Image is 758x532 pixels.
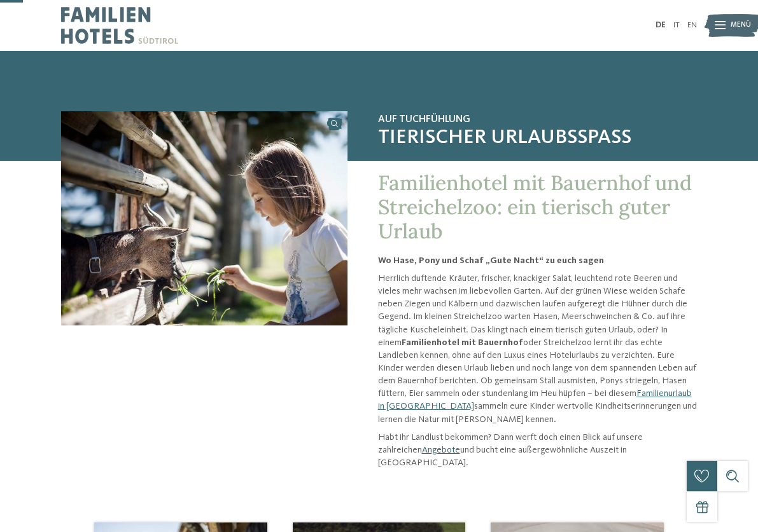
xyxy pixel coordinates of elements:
[731,20,751,31] span: Menü
[61,111,347,325] img: Familienhotel mit Bauernhof: ein Traum wird wahr
[378,256,604,265] strong: Wo Hase, Pony und Schaf „Gute Nacht“ zu euch sagen
[378,170,692,245] span: Familienhotel mit Bauernhof und Streichelzoo: ein tierisch guter Urlaub
[378,114,697,126] span: Auf Tuchfühlung
[422,446,460,454] a: Angebote
[402,338,523,347] strong: Familienhotel mit Bauernhof
[656,21,666,29] a: DE
[378,126,697,150] span: Tierischer Urlaubsspaß
[378,431,697,469] p: Habt ihr Landlust bekommen? Dann werft doch einen Blick auf unsere zahlreichen und bucht eine auß...
[687,21,697,29] a: EN
[378,272,697,426] p: Herrlich duftende Kräuter, frischer, knackiger Salat, leuchtend rote Beeren und vieles mehr wachs...
[673,21,680,29] a: IT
